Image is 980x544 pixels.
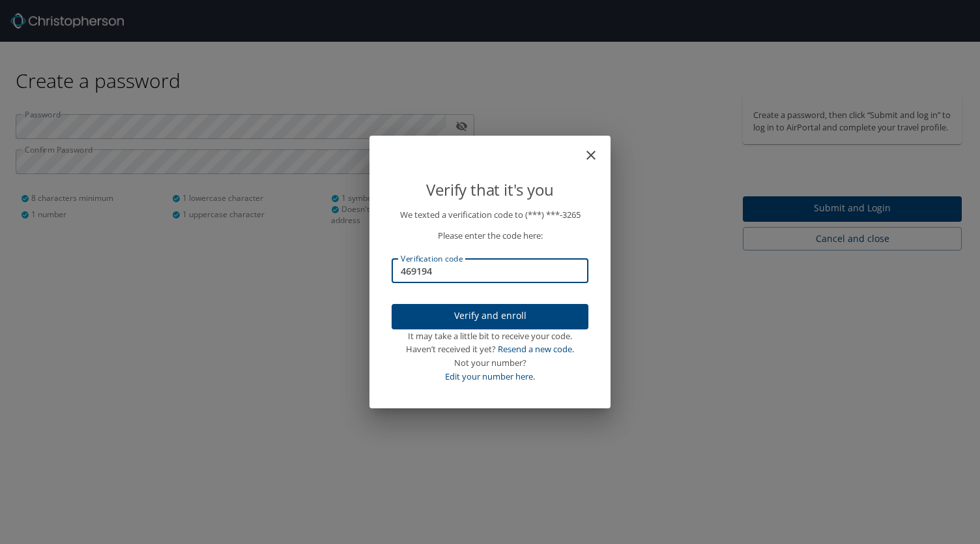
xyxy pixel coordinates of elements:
[392,177,588,202] p: Verify that it's you
[392,208,588,222] p: We texted a verification code to (***) ***- 3265
[445,370,535,382] a: Edit your number here.
[392,229,588,243] p: Please enter the code here:
[498,343,574,355] a: Resend a new code.
[392,304,588,329] button: Verify and enroll
[392,356,588,370] div: Not your number?
[402,308,578,324] span: Verify and enroll
[590,141,605,157] button: close
[392,329,588,343] div: It may take a little bit to receive your code.
[392,342,588,356] div: Haven’t received it yet?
